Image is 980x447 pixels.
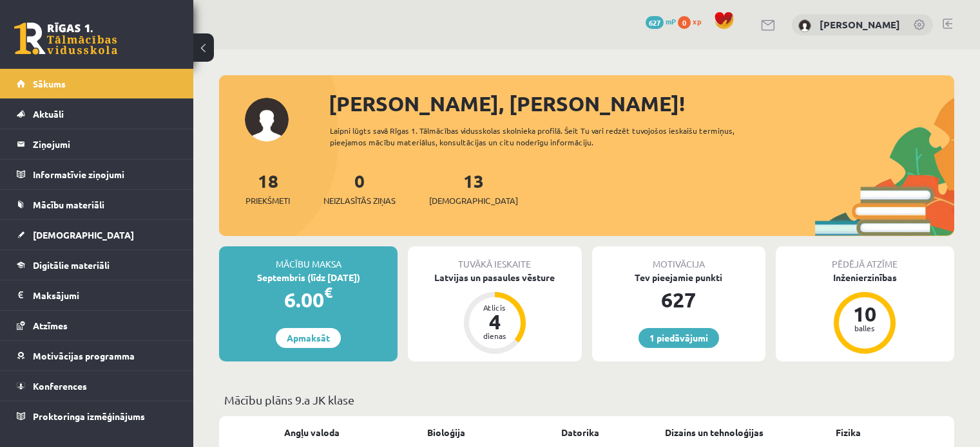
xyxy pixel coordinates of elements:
[33,320,68,331] span: Atzīmes
[33,78,66,89] span: Sākums
[33,229,134,241] span: [DEMOGRAPHIC_DATA]
[408,271,581,356] a: Latvijas un pasaules vēsture Atlicis 4 dienas
[592,246,765,271] div: Motivācija
[561,426,599,439] a: Datorika
[798,19,811,32] img: Artjoms Keržajevs
[408,246,581,271] div: Tuvākā ieskaite
[17,311,177,340] a: Atzīmes
[17,69,177,98] a: Sākums
[17,99,177,129] a: Aktuāli
[776,271,954,356] a: Inženierzinības 10 balles
[17,190,177,219] a: Mācību materiāli
[836,426,861,439] a: Fizika
[646,16,664,29] span: 627
[592,271,765,284] div: Tev pieejamie punkti
[276,328,341,348] a: Apmaksāt
[224,391,949,408] p: Mācību plāns 9.a JK klase
[476,311,514,332] div: 4
[329,88,954,119] div: [PERSON_NAME], [PERSON_NAME]!
[14,23,117,55] a: Rīgas 1. Tālmācības vidusskola
[33,280,177,310] legend: Maksājumi
[219,271,398,284] div: Septembris (līdz [DATE])
[17,220,177,250] a: [DEMOGRAPHIC_DATA]
[33,108,64,120] span: Aktuāli
[33,259,110,271] span: Digitālie materiāli
[17,129,177,159] a: Ziņojumi
[17,280,177,310] a: Maksājumi
[476,332,514,340] div: dienas
[284,426,340,439] a: Angļu valoda
[219,246,398,271] div: Mācību maksa
[666,16,676,26] span: mP
[33,380,87,392] span: Konferences
[33,160,177,189] legend: Informatīvie ziņojumi
[678,16,707,26] a: 0 xp
[408,271,581,284] div: Latvijas un pasaules vēsture
[845,304,884,324] div: 10
[33,350,135,361] span: Motivācijas programma
[245,194,290,207] span: Priekšmeti
[776,271,954,284] div: Inženierzinības
[323,169,396,207] a: 0Neizlasītās ziņas
[33,410,145,422] span: Proktoringa izmēģinājums
[219,284,398,315] div: 6.00
[845,324,884,332] div: balles
[665,426,764,439] a: Dizains un tehnoloģijas
[324,283,332,302] span: €
[323,194,396,207] span: Neizlasītās ziņas
[820,18,900,31] a: [PERSON_NAME]
[646,16,676,26] a: 627 mP
[17,250,177,280] a: Digitālie materiāli
[592,284,765,315] div: 627
[678,16,691,29] span: 0
[33,199,104,210] span: Mācību materiāli
[33,129,177,159] legend: Ziņojumi
[639,328,719,348] a: 1 piedāvājumi
[776,246,954,271] div: Pēdējā atzīme
[17,160,177,189] a: Informatīvie ziņojumi
[17,401,177,431] a: Proktoringa izmēģinājums
[427,426,465,439] a: Bioloģija
[693,16,701,26] span: xp
[429,194,518,207] span: [DEMOGRAPHIC_DATA]
[476,304,514,311] div: Atlicis
[17,341,177,370] a: Motivācijas programma
[245,169,290,207] a: 18Priekšmeti
[429,169,518,207] a: 13[DEMOGRAPHIC_DATA]
[17,371,177,401] a: Konferences
[330,125,771,148] div: Laipni lūgts savā Rīgas 1. Tālmācības vidusskolas skolnieka profilā. Šeit Tu vari redzēt tuvojošo...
